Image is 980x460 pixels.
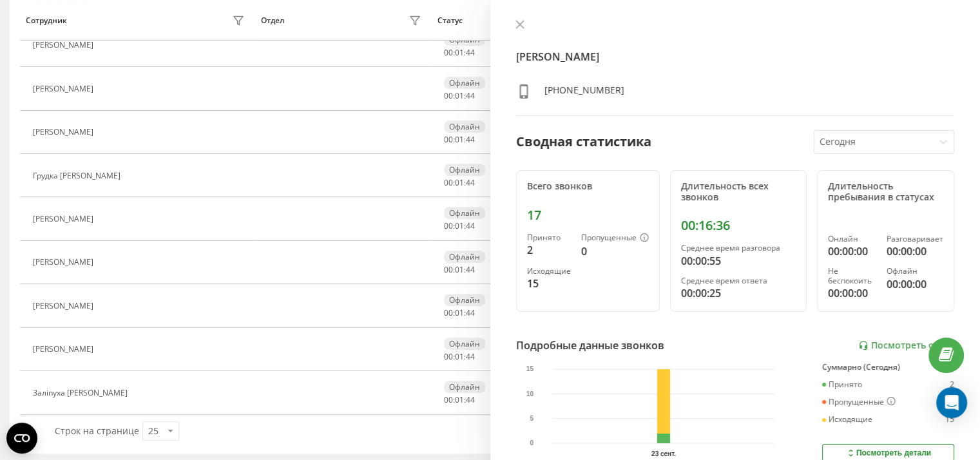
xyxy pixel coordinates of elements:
span: 00 [444,264,453,275]
span: 00 [444,220,453,231]
div: 00:16:36 [681,218,796,233]
div: Не беспокоить [828,267,876,285]
div: Отдел [261,16,284,25]
div: Подробные данные звонков [516,338,664,353]
div: : : [444,352,475,361]
div: 00:00:00 [887,276,943,292]
div: Исходящие [822,415,872,424]
span: 01 [455,134,464,145]
div: 00:00:00 [887,244,943,259]
div: 15 [527,276,571,291]
div: Офлайн [887,267,943,276]
span: 01 [455,90,464,101]
div: Сводная статистика [516,132,651,151]
div: Исходящие [527,267,571,276]
div: : : [444,178,475,187]
div: Заліпуха [PERSON_NAME] [33,388,131,398]
div: Офлайн [444,381,485,393]
div: [PERSON_NAME] [33,302,97,311]
text: 0 [530,439,533,446]
button: Open CMP widget [6,423,37,454]
div: Среднее время ответа [681,276,796,285]
div: 00:00:55 [681,253,796,269]
div: Всего звонков [527,181,649,192]
div: [PERSON_NAME] [33,258,97,267]
text: 15 [526,365,533,372]
div: Принято [822,380,862,389]
div: Офлайн [444,207,485,219]
div: Длительность всех звонков [681,181,796,203]
div: Длительность пребывания в статусах [828,181,943,203]
h4: [PERSON_NAME] [516,49,955,64]
div: 2 [950,380,954,389]
div: : : [444,396,475,405]
div: Пропущенные [581,233,649,244]
span: 01 [455,220,464,231]
span: 01 [455,307,464,318]
span: 44 [466,307,475,318]
div: [PERSON_NAME] [33,345,97,354]
span: 00 [444,394,453,405]
div: Посмотреть детали [845,448,931,458]
div: [PERSON_NAME] [33,215,97,224]
span: 00 [444,47,453,58]
span: 00 [444,351,453,362]
div: Суммарно (Сегодня) [822,363,954,372]
div: Офлайн [444,120,485,133]
div: 00:00:00 [828,285,876,301]
div: Пропущенные [822,397,896,407]
span: 44 [466,264,475,275]
div: : : [444,135,475,144]
div: : : [444,91,475,101]
span: 44 [466,394,475,405]
span: 01 [455,177,464,188]
div: Офлайн [444,77,485,89]
span: 44 [466,220,475,231]
text: 5 [530,415,533,422]
div: Статус [437,16,463,25]
span: 01 [455,351,464,362]
span: 01 [455,47,464,58]
div: [PERSON_NAME] [33,128,97,137]
div: [PERSON_NAME] [33,41,97,50]
div: Open Intercom Messenger [936,387,967,418]
div: : : [444,48,475,57]
div: 0 [581,244,649,259]
div: Среднее время разговора [681,244,796,253]
span: 44 [466,134,475,145]
div: : : [444,222,475,231]
span: 44 [466,90,475,101]
div: : : [444,309,475,318]
span: 00 [444,134,453,145]
span: Строк на странице [55,425,139,437]
div: Офлайн [444,164,485,176]
span: 44 [466,47,475,58]
text: 23 сент. [651,450,676,457]
a: Посмотреть отчет [858,340,954,351]
div: [PHONE_NUMBER] [544,84,624,102]
div: Разговаривает [887,235,943,244]
span: 00 [444,90,453,101]
span: 01 [455,394,464,405]
span: 44 [466,351,475,362]
div: Грудка [PERSON_NAME] [33,171,124,180]
div: [PERSON_NAME] [33,84,97,93]
div: Онлайн [828,235,876,244]
div: 17 [527,207,649,223]
div: Офлайн [444,294,485,306]
div: 15 [945,415,954,424]
span: 01 [455,264,464,275]
div: Принято [527,233,571,242]
div: : : [444,265,475,274]
div: Сотрудник [26,16,67,25]
div: 25 [148,425,159,437]
div: 00:00:00 [828,244,876,259]
text: 10 [526,390,533,398]
span: 44 [466,177,475,188]
div: 2 [527,242,571,258]
div: Офлайн [444,338,485,350]
div: 00:00:25 [681,285,796,301]
span: 00 [444,307,453,318]
span: 00 [444,177,453,188]
div: Офлайн [444,251,485,263]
